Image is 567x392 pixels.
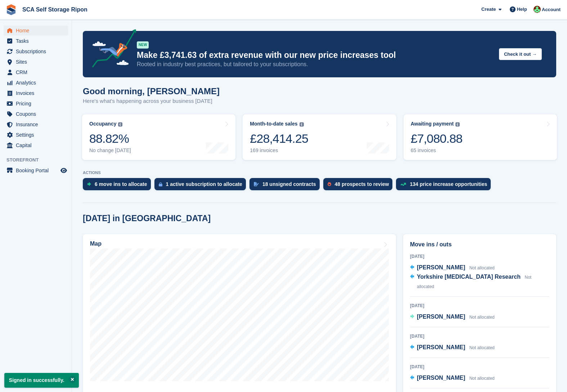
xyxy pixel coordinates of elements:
span: Home [16,26,59,36]
img: price-adjustments-announcement-icon-8257ccfd72463d97f412b2fc003d46551f7dbcb40ab6d574587a9cd5c0d94... [86,29,136,70]
div: No change [DATE] [89,147,131,154]
a: menu [4,26,68,36]
a: menu [4,119,68,129]
span: [PERSON_NAME] [417,344,465,350]
span: Insurance [16,119,59,129]
a: [PERSON_NAME] Not allocated [410,313,495,322]
span: [PERSON_NAME] [417,375,465,381]
span: Coupons [16,109,59,119]
a: 134 price increase opportunities [396,178,494,194]
h2: Move ins / outs [410,240,549,249]
p: ACTIONS [83,170,556,175]
span: Not allocated [469,315,495,320]
img: icon-info-grey-7440780725fd019a000dd9b08b2336e03edf1995a4989e88bcd33f0948082b44.svg [118,122,122,127]
span: Create [481,6,496,13]
a: menu [4,57,68,67]
div: 134 price increase opportunities [410,181,487,187]
span: Not allocated [469,265,495,270]
p: Rooted in industry best practices, but tailored to your subscriptions. [137,60,493,68]
span: Not allocated [469,345,495,350]
span: Subscriptions [16,46,59,56]
p: Make £3,741.63 of extra revenue with our new price increases tool [137,50,493,60]
a: 48 prospects to review [323,178,396,194]
a: menu [4,140,68,150]
a: [PERSON_NAME] Not allocated [410,263,495,273]
span: Yorkshire [MEDICAL_DATA] Research [417,274,521,280]
span: Invoices [16,88,59,98]
a: menu [4,99,68,109]
a: 18 unsigned contracts [249,178,323,194]
a: menu [4,78,68,88]
span: Booking Portal [16,165,59,176]
a: Awaiting payment £7,080.88 65 invoices [404,114,557,160]
a: 6 move ins to allocate [83,178,154,194]
div: NEW [137,41,149,49]
img: move_ins_to_allocate_icon-fdf77a2bb77ea45bf5b3d319d69a93e2d87916cf1d5bf7949dd705db3b84f3ca.svg [87,182,91,186]
span: [PERSON_NAME] [417,264,465,270]
a: menu [4,130,68,140]
a: Occupancy 88.82% No change [DATE] [82,114,235,160]
button: Check it out → [499,48,542,60]
div: [DATE] [410,333,549,339]
div: Month-to-date sales [250,121,297,127]
a: menu [4,67,68,77]
div: 169 invoices [250,147,308,154]
a: menu [4,165,68,176]
a: Yorkshire [MEDICAL_DATA] Research Not allocated [410,273,549,291]
a: 1 active subscription to allocate [154,178,249,194]
div: 48 prospects to review [335,181,389,187]
div: [DATE] [410,302,549,309]
img: Ross Chapman [534,6,541,13]
span: Pricing [16,99,59,109]
a: menu [4,36,68,46]
div: Occupancy [89,121,116,127]
span: Not allocated [469,376,495,381]
a: Preview store [59,166,68,175]
div: 6 move ins to allocate [95,181,147,187]
span: Analytics [16,78,59,88]
a: [PERSON_NAME] Not allocated [410,374,495,383]
img: active_subscription_to_allocate_icon-d502201f5373d7db506a760aba3b589e785aa758c864c3986d89f69b8ff3... [159,182,162,187]
h2: Map [90,241,102,247]
span: [PERSON_NAME] [417,314,465,320]
div: £7,080.88 [411,131,463,146]
span: Account [542,6,561,13]
span: CRM [16,67,59,77]
img: icon-info-grey-7440780725fd019a000dd9b08b2336e03edf1995a4989e88bcd33f0948082b44.svg [300,122,304,127]
p: Signed in successfully. [4,373,79,388]
a: menu [4,109,68,119]
img: prospect-51fa495bee0391a8d652442698ab0144808aea92771e9ea1ae160a38d050c398.svg [328,182,331,186]
div: [DATE] [410,364,549,370]
div: Awaiting payment [411,121,454,127]
span: Capital [16,140,59,150]
a: menu [4,88,68,98]
h2: [DATE] in [GEOGRAPHIC_DATA] [83,214,211,223]
img: stora-icon-8386f47178a22dfd0bd8f6a31ec36ba5ce8667c1dd55bd0f319d3a0aa187defe.svg [6,4,17,15]
div: 65 invoices [411,147,463,154]
img: icon-info-grey-7440780725fd019a000dd9b08b2336e03edf1995a4989e88bcd33f0948082b44.svg [455,122,460,127]
h1: Good morning, [PERSON_NAME] [83,86,220,96]
span: Sites [16,57,59,67]
img: price_increase_opportunities-93ffe204e8149a01c8c9dc8f82e8f89637d9d84a8eef4429ea346261dce0b2c0.svg [400,183,406,186]
a: SCA Self Storage Ripon [19,4,90,15]
div: £28,414.25 [250,131,308,146]
a: [PERSON_NAME] Not allocated [410,343,495,352]
a: Month-to-date sales £28,414.25 169 invoices [243,114,396,160]
div: [DATE] [410,253,549,260]
div: 1 active subscription to allocate [166,181,242,187]
span: Tasks [16,36,59,46]
p: Here's what's happening across your business [DATE] [83,97,220,105]
div: 18 unsigned contracts [262,181,316,187]
span: Help [517,6,527,13]
img: contract_signature_icon-13c848040528278c33f63329250d36e43548de30e8caae1d1a13099fd9432cc5.svg [254,182,259,186]
div: 88.82% [89,131,131,146]
a: menu [4,46,68,56]
span: Settings [16,130,59,140]
span: Storefront [6,156,72,164]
